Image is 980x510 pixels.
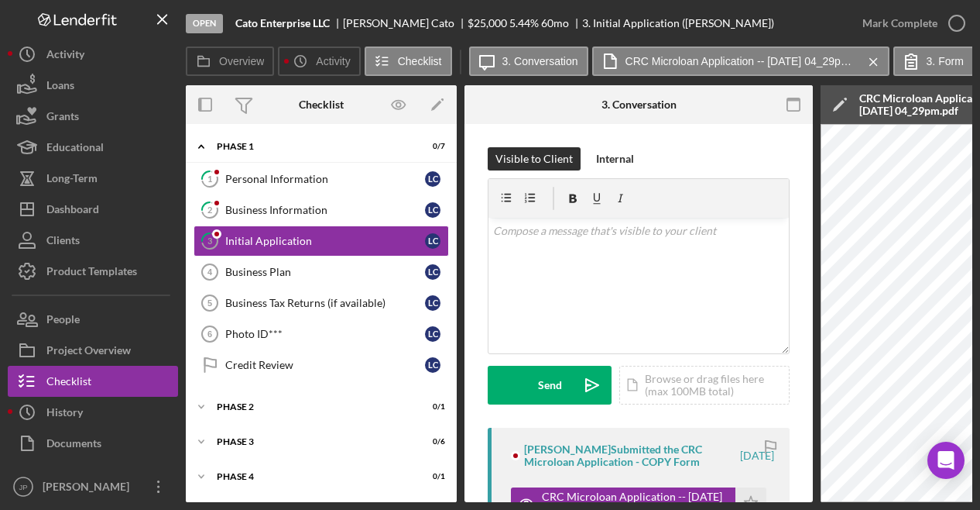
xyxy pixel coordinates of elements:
div: Personal Information [225,173,425,185]
a: 4Business PlanLC [194,257,449,288]
label: 3. Conversation [502,55,578,67]
button: Send [488,366,612,405]
div: Educational [46,132,104,167]
div: [PERSON_NAME] Cato [343,17,468,29]
div: Loans [46,70,74,105]
div: Phase 4 [217,472,406,481]
a: Credit ReviewLC [194,350,449,381]
button: 3. Conversation [469,47,588,76]
button: Checklist [8,366,178,397]
a: Dashboard [8,194,178,225]
div: L C [425,171,440,187]
button: Long-Term [8,163,178,194]
button: Product Templates [8,256,178,287]
tspan: 3 [207,236,212,246]
div: Checklist [46,366,91,401]
button: Grants [8,101,178,132]
div: Project Overview [46,335,131,370]
div: History [46,397,83,432]
a: 5Business Tax Returns (if available)LC [194,288,449,319]
div: Clients [46,225,80,260]
div: Dashboard [46,194,99,229]
div: Open [186,14,223,33]
div: 5.44 % [509,17,539,29]
div: Long-Term [46,163,98,198]
div: Product Templates [46,256,137,291]
div: 3. Conversation [601,98,677,111]
div: 0 / 6 [417,437,445,446]
a: 3Initial ApplicationLC [194,226,449,257]
div: Send [538,366,562,405]
div: Open Intercom Messenger [927,442,965,479]
div: Business Information [225,204,425,216]
button: Educational [8,132,178,163]
div: 60 mo [541,17,569,29]
div: 0 / 1 [417,472,445,481]
label: Activity [316,55,350,67]
div: Business Plan [225,266,425,278]
tspan: 1 [207,174,212,184]
div: Phase 3 [217,437,406,446]
div: Credit Review [225,359,425,371]
button: Overview [186,47,274,76]
div: L C [425,264,440,280]
div: People [46,304,80,339]
div: L C [425,357,440,373]
div: Visible to Client [495,147,573,171]
button: History [8,397,178,428]
div: 3. Initial Application ([PERSON_NAME]) [582,17,774,29]
button: CRC Microloan Application -- [DATE] 04_29pm.pdf [592,47,889,76]
div: Phase 1 [217,142,406,151]
b: Cato Enterprise LLC [235,17,330,29]
button: Clients [8,225,178,256]
button: Documents [8,428,178,459]
div: Phase 2 [217,402,406,412]
div: Business Tax Returns (if available) [225,297,425,309]
div: Activity [46,39,84,74]
tspan: 5 [207,298,212,308]
tspan: 6 [207,329,212,339]
div: [PERSON_NAME] [39,471,139,506]
button: Internal [588,147,642,171]
button: Activity [278,47,360,76]
label: 3. Form [927,55,964,67]
tspan: 2 [207,205,212,215]
button: People [8,304,178,335]
tspan: 4 [207,267,213,277]
button: Project Overview [8,335,178,366]
div: 0 / 1 [417,402,445,412]
a: 1Personal InformationLC [194,164,449,195]
div: L C [425,233,440,249]
time: 2025-10-02 20:29 [740,450,774,462]
a: 2Business InformationLC [194,195,449,226]
span: $25,000 [468,16,507,29]
div: Mark Complete [862,8,937,39]
div: Initial Application [225,235,425,247]
div: Checklist [299,98,344,111]
button: Loans [8,70,178,101]
div: [PERSON_NAME] Submitted the CRC Microloan Application - COPY Form [524,443,738,468]
button: Visible to Client [488,147,581,171]
label: CRC Microloan Application -- [DATE] 04_29pm.pdf [625,55,858,67]
text: JP [19,483,27,491]
div: Internal [596,147,634,171]
div: Grants [46,101,79,136]
button: Mark Complete [847,8,972,39]
div: L C [425,202,440,218]
div: Documents [46,428,101,463]
button: Activity [8,39,178,70]
div: 0 / 7 [417,142,445,151]
button: 3. Form [893,47,974,76]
